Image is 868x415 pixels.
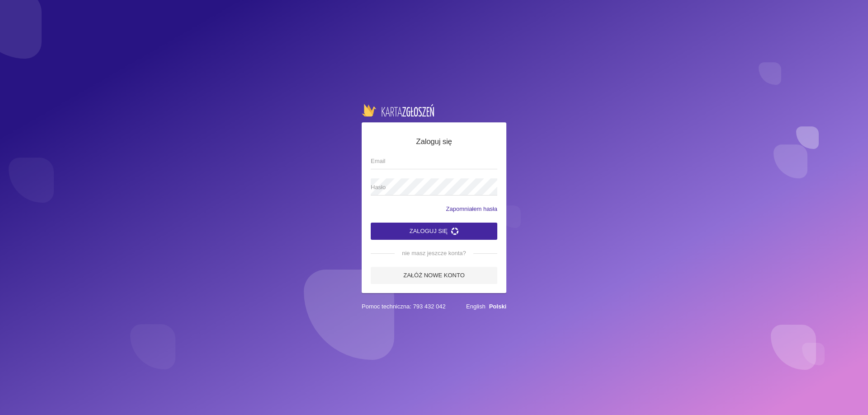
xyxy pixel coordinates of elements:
[362,302,446,311] span: Pomoc techniczna: 793 432 042
[489,303,506,310] a: Polski
[395,249,473,258] span: nie masz jeszcze konta?
[371,183,488,192] span: Hasło
[466,303,486,310] a: English
[446,205,497,214] a: Zapomniałem hasła
[371,157,488,166] span: Email
[371,223,497,240] button: Zaloguj się
[371,267,497,284] a: Załóż nowe konto
[371,136,497,148] h5: Zaloguj się
[362,104,434,117] img: logo-karta.png
[371,152,497,169] input: Email
[371,178,497,196] input: Hasło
